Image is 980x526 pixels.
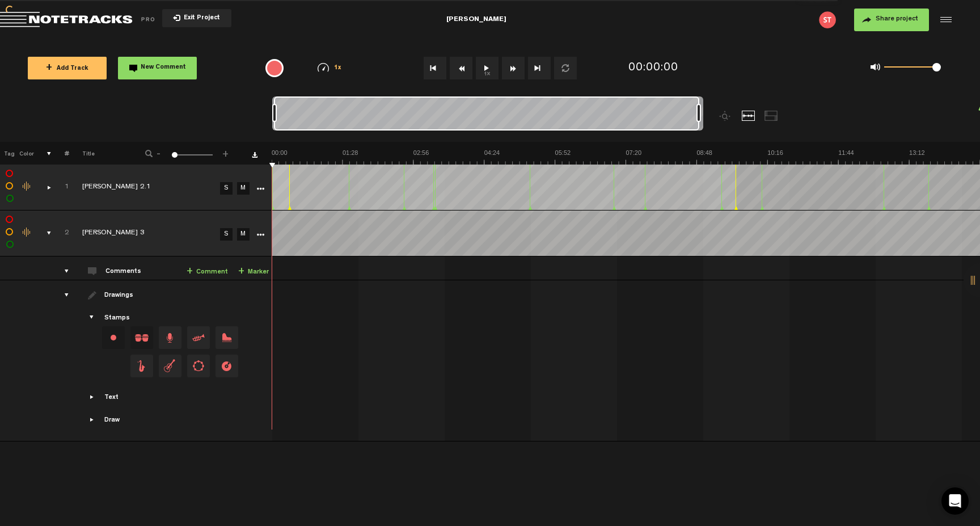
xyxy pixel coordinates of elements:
a: M [237,228,250,241]
div: Open Intercom Messenger [941,487,969,515]
span: Exit Project [180,15,220,22]
td: comments [52,256,69,280]
div: 00:00:00 [628,60,678,77]
img: ruler [272,149,980,165]
span: Showcase stamps [88,313,97,322]
div: Click to change the order number [53,182,71,193]
button: 1x [476,57,499,79]
td: Click to edit the title [PERSON_NAME] 3 [69,211,217,256]
span: + [187,267,193,276]
button: Rewind [450,57,472,79]
a: M [237,182,250,195]
span: Showcase text [88,393,97,402]
div: comments [53,266,71,277]
a: S [220,228,233,241]
div: [PERSON_NAME] [318,6,635,34]
td: drawings [52,280,69,441]
td: Change the color of the waveform [17,165,34,211]
div: Draw [104,416,120,426]
span: - [154,149,163,155]
div: Click to change the order number [53,228,71,239]
span: Drag and drop a stamp [130,355,153,377]
a: Marker [238,266,269,279]
a: More [255,183,265,193]
div: {{ tooltip_message }} [265,59,284,77]
span: Share project [876,16,918,23]
div: Click to edit the title [82,182,230,193]
a: Comment [187,266,228,279]
div: 1x [301,63,359,73]
span: 1x [334,65,342,71]
th: # [52,142,69,165]
button: Fast Forward [502,57,525,79]
div: Text [104,393,119,403]
span: + [221,149,230,155]
span: + [238,267,244,276]
a: More [255,229,265,239]
th: Color [17,142,34,165]
button: Loop [554,57,577,79]
span: Drag and drop a stamp [216,355,238,377]
span: Drag and drop a stamp [216,326,238,349]
td: Click to change the order number 1 [52,165,69,211]
img: speedometer.svg [318,63,329,72]
span: Drag and drop a stamp [187,355,210,377]
td: comments, stamps & drawings [34,211,52,256]
span: Drag and drop a stamp [159,326,181,349]
button: Exit Project [162,9,231,27]
span: Add Track [46,66,88,72]
div: drawings [53,289,71,301]
div: Stamps [104,314,130,323]
span: Drag and drop a stamp [130,326,153,349]
td: comments, stamps & drawings [34,165,52,211]
th: Title [69,142,130,165]
a: Download comments [252,152,257,158]
div: comments, stamps & drawings [36,228,53,239]
div: Change stamp color.To change the color of an existing stamp, select the stamp on the right and th... [102,326,125,349]
div: comments, stamps & drawings [36,182,53,193]
td: Click to change the order number 2 [52,211,69,256]
div: Drawings [104,291,136,301]
span: New Comment [141,65,186,71]
img: letters [819,11,836,28]
button: New Comment [118,57,197,79]
td: Click to edit the title [PERSON_NAME] 2.1 [69,165,217,211]
span: + [46,64,52,73]
span: Showcase draw menu [88,415,97,424]
div: [PERSON_NAME] [446,6,506,34]
td: Change the color of the waveform [17,211,34,256]
button: Go to end [528,57,551,79]
div: Change the color of the waveform [19,228,36,238]
div: Click to edit the title [82,228,230,239]
a: S [220,182,233,195]
button: Go to beginning [424,57,446,79]
button: +Add Track [28,57,107,79]
span: Drag and drop a stamp [159,355,181,377]
div: Change the color of the waveform [19,182,36,192]
span: Drag and drop a stamp [187,326,210,349]
button: Share project [854,9,929,31]
div: Comments [105,267,143,277]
